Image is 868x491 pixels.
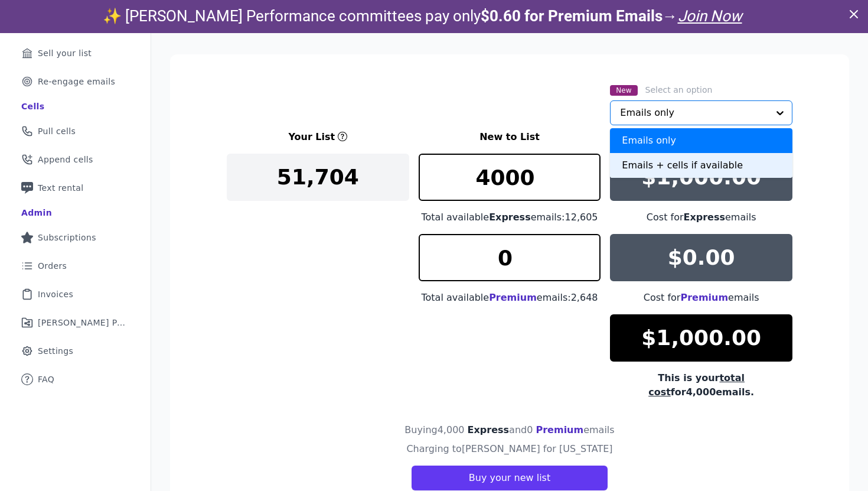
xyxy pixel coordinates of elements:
[9,281,141,307] a: Invoices
[38,182,84,194] span: Text rental
[610,128,792,153] div: Emails only
[412,466,608,490] button: Buy your new list
[641,326,761,350] p: $1,000.00
[419,130,601,144] h3: New to List
[419,210,601,225] div: Total available emails: 12,605
[38,125,76,137] span: Pull cells
[9,310,141,336] a: [PERSON_NAME] Performance
[468,424,510,435] span: Express
[21,207,52,219] div: Admin
[288,130,335,144] h3: Your List
[9,118,141,144] a: Pull cells
[645,84,713,96] label: Select an option
[489,292,537,303] span: Premium
[38,154,93,165] span: Append cells
[419,291,601,305] div: Total available emails: 2,648
[38,47,92,59] span: Sell your list
[9,175,141,201] a: Text rental
[38,373,54,385] span: FAQ
[38,317,127,329] span: [PERSON_NAME] Performance
[9,40,141,66] a: Sell your list
[610,85,637,96] span: New
[536,424,583,435] span: Premium
[277,165,359,189] p: 51,704
[610,210,792,225] div: Cost for emails
[489,212,531,223] span: Express
[38,260,67,272] span: Orders
[9,253,141,279] a: Orders
[9,338,141,364] a: Settings
[684,212,726,223] span: Express
[668,246,735,269] p: $0.00
[38,232,96,243] span: Subscriptions
[610,371,792,399] div: This is your for 4,000 emails.
[38,288,73,300] span: Invoices
[610,291,792,305] div: Cost for emails
[9,69,141,95] a: Re-engage emails
[9,225,141,251] a: Subscriptions
[9,147,141,173] a: Append cells
[404,423,614,437] h4: Buying 4,000 and 0 emails
[38,76,115,87] span: Re-engage emails
[680,292,728,303] span: Premium
[38,345,73,357] span: Settings
[9,366,141,392] a: FAQ
[406,442,612,456] h4: Charging to [PERSON_NAME] for [US_STATE]
[21,100,44,112] div: Cells
[610,153,792,178] div: Emails + cells if available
